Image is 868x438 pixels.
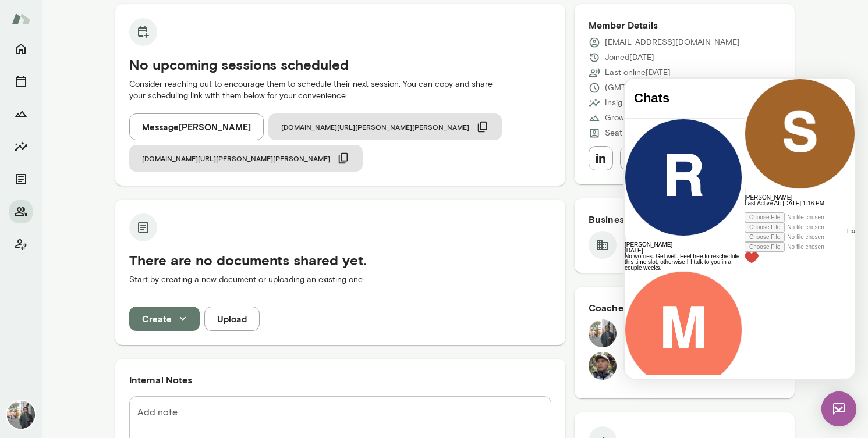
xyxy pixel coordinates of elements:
h5: No upcoming sessions scheduled [129,55,551,74]
div: Live Reaction [120,173,231,185]
img: heart [120,173,134,185]
img: Gene Lee [7,401,35,429]
p: [EMAIL_ADDRESS][DOMAIN_NAME] [605,37,740,48]
div: Attach audio [120,144,231,154]
p: Growth Plan: Started [605,112,681,124]
img: Mento [12,8,30,30]
button: Client app [9,233,33,256]
button: Message[PERSON_NAME] [129,113,264,140]
div: Attach video [120,134,231,144]
img: Rico Nasol [589,352,617,380]
h6: Business Plan [589,212,781,226]
p: Insights Status: Unsent [605,97,689,109]
button: [DOMAIN_NAME][URL][PERSON_NAME][PERSON_NAME] [268,113,502,140]
span: Last Active At: [DATE] 1:16 PM [120,122,200,128]
h5: There are no documents shared yet. [129,251,551,269]
p: Seat Type: Standard/Leadership [605,127,723,139]
button: Upload [204,307,260,331]
p: Last online [DATE] [605,67,671,79]
button: Sessions [9,70,33,93]
button: Growth Plan [9,102,33,126]
p: Joined [DATE] [605,52,654,63]
button: [DOMAIN_NAME][URL][PERSON_NAME][PERSON_NAME] [129,145,363,172]
button: Home [9,37,33,60]
button: Insights [9,135,33,158]
p: Start by creating a new document or uploading an existing one. [129,274,551,286]
h6: Member Details [589,18,781,32]
span: [DOMAIN_NAME][URL][PERSON_NAME][PERSON_NAME] [281,122,469,131]
h4: Chats [9,12,111,27]
button: Members [9,200,33,223]
h6: Internal Notes [129,373,551,387]
div: Attach file [120,163,231,173]
p: (GMT+01:00) [GEOGRAPHIC_DATA] [605,82,739,94]
h6: [PERSON_NAME] [120,116,231,122]
div: Attach image [120,154,231,163]
button: Documents [9,168,33,191]
span: [DOMAIN_NAME][URL][PERSON_NAME][PERSON_NAME] [142,154,330,163]
h6: Coaches [589,301,781,315]
p: Consider reaching out to encourage them to schedule their next session. You can copy and share yo... [129,79,551,102]
button: Create [129,307,200,331]
img: Gene Lee [589,319,617,347]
